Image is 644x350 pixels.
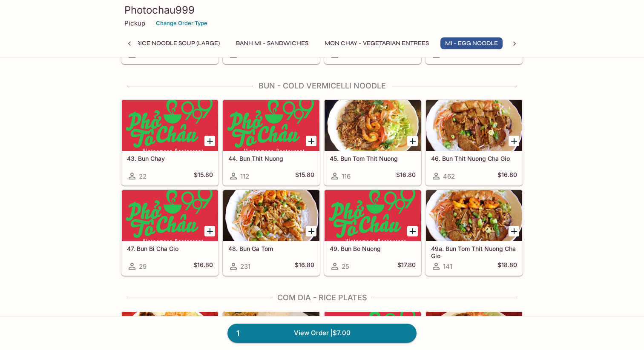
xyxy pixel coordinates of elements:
button: Add 49. Bun Bo Nuong [407,226,418,236]
a: 48. Bun Ga Tom231$16.80 [223,190,320,276]
div: 49. Bun Bo Nuong [325,190,421,241]
h5: $15.80 [295,171,314,181]
h5: $16.80 [497,171,517,181]
button: Add 46. Bun Thit Nuong Cha Gio [509,136,519,146]
span: 141 [443,262,452,270]
h5: $16.80 [295,261,314,271]
div: 44. Bun Thit Nuong [223,100,319,151]
button: Add 43. Bun Chay [204,136,215,146]
a: 45. Bun Tom Thit Nuong116$16.80 [324,100,421,185]
h4: Com Dia - Rice Plates [121,293,523,302]
button: Banh Mi - Sandwiches [231,37,313,49]
h5: 45. Bun Tom Thit Nuong [330,155,416,162]
div: 47. Bun Bi Cha Gio [122,190,218,241]
a: 46. Bun Thit Nuong Cha Gio462$16.80 [425,100,523,185]
h5: 43. Bun Chay [127,155,213,162]
button: Add 44. Bun Thit Nuong [306,136,316,146]
a: 47. Bun Bi Cha Gio29$16.80 [121,190,218,276]
button: Mon Chay - Vegetarian Entrees [320,37,434,49]
h5: $16.80 [396,171,416,181]
h5: 44. Bun Thit Nuong [228,155,314,162]
span: 116 [342,172,351,180]
h5: 47. Bun Bi Cha Gio [127,245,213,252]
span: 22 [139,172,147,180]
a: 43. Bun Chay22$15.80 [121,100,218,185]
h3: Photochau999 [124,3,520,17]
span: 462 [443,172,455,180]
h5: $16.80 [193,261,213,271]
h4: Bun - Cold Vermicelli Noodle [121,81,523,91]
h5: $18.80 [497,261,517,271]
a: 49a. Bun Tom Thit Nuong Cha Gio141$18.80 [425,190,523,276]
h5: $17.80 [397,261,416,271]
span: 29 [139,262,147,270]
div: 43. Bun Chay [122,100,218,151]
button: Mi - Egg Noodle [440,37,503,49]
button: Change Order Type [152,17,211,30]
span: 1 [231,327,244,339]
div: 46. Bun Thit Nuong Cha Gio [426,100,522,151]
span: 112 [240,172,249,180]
h5: 46. Bun Thit Nuong Cha Gio [431,155,517,162]
h5: 48. Bun Ga Tom [228,245,314,252]
span: 25 [342,262,349,270]
p: Pickup [124,19,145,27]
div: 48. Bun Ga Tom [223,190,319,241]
button: Pho - Rice Noodle Soup (Large) [112,37,224,49]
button: Add 47. Bun Bi Cha Gio [204,226,215,236]
button: Add 45. Bun Tom Thit Nuong [407,136,418,146]
a: 49. Bun Bo Nuong25$17.80 [324,190,421,276]
h5: 49. Bun Bo Nuong [330,245,416,252]
button: Add 48. Bun Ga Tom [306,226,316,236]
a: 1View Order |$7.00 [227,324,417,342]
div: 45. Bun Tom Thit Nuong [325,100,421,151]
span: 231 [240,262,250,270]
a: 44. Bun Thit Nuong112$15.80 [223,100,320,185]
div: 49a. Bun Tom Thit Nuong Cha Gio [426,190,522,241]
button: Add 49a. Bun Tom Thit Nuong Cha Gio [509,226,519,236]
h5: 49a. Bun Tom Thit Nuong Cha Gio [431,245,517,259]
h5: $15.80 [194,171,213,181]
